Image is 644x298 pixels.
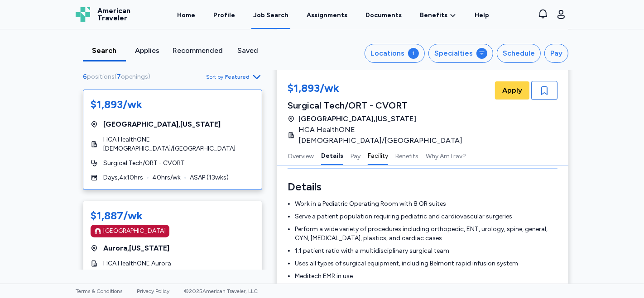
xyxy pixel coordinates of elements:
[497,44,541,63] button: Schedule
[288,180,557,194] h3: Details
[251,1,290,29] a: Job Search
[76,7,90,22] img: Logo
[295,212,557,221] li: Serve a patient population requiring pediatric and cardiovascular surgeries
[408,48,419,59] div: 1
[83,72,154,81] div: ( )
[91,208,143,223] div: $1,887/wk
[395,146,418,165] button: Benefits
[428,44,493,63] button: Specialties
[550,48,562,59] div: Pay
[87,73,115,80] span: positions
[370,48,404,59] div: Locations
[83,73,87,80] span: 6
[91,97,142,112] div: $1,893/wk
[351,146,360,165] button: Pay
[295,259,557,268] li: Uses all types of surgical equipment, including Belmont rapid infusion system
[298,114,416,124] span: [GEOGRAPHIC_DATA] , [US_STATE]
[173,45,223,56] div: Recommended
[206,73,223,80] span: Sort by
[103,243,169,254] span: Aurora , [US_STATE]
[253,11,288,20] div: Job Search
[103,159,185,168] span: Surgical Tech/ORT - CVORT
[321,146,343,165] button: Details
[434,48,473,59] div: Specialties
[295,272,557,281] li: Meditech EMR in use
[544,44,568,63] button: Pay
[137,288,169,294] a: Privacy Policy
[103,119,221,130] span: [GEOGRAPHIC_DATA] , [US_STATE]
[420,11,457,20] a: Benefits
[103,135,255,153] span: HCA HealthONE [DEMOGRAPHIC_DATA]/[GEOGRAPHIC_DATA]
[121,73,148,80] span: openings
[288,99,493,112] div: Surgical Tech/ORT - CVORT
[103,173,143,182] span: Days , 4 x 10 hrs
[295,246,557,255] li: 1:1 patient ratio with a multidisciplinary surgical team
[184,288,258,294] span: © 2025 American Traveler, LLC
[295,225,557,243] li: Perform a wide variety of procedures including orthopedic, ENT, urology, spine, general, GYN, [ME...
[103,227,166,236] div: [GEOGRAPHIC_DATA]
[206,71,262,82] button: Sort byFeatured
[288,146,314,165] button: Overview
[365,44,425,63] button: Locations1
[495,81,529,99] button: Apply
[87,45,122,56] div: Search
[426,146,466,165] button: Why AmTrav?
[230,45,266,56] div: Saved
[502,85,522,96] span: Apply
[298,124,488,146] span: HCA HealthONE [DEMOGRAPHIC_DATA]/[GEOGRAPHIC_DATA]
[288,81,493,97] div: $1,893/wk
[420,11,447,20] span: Benefits
[225,73,250,80] span: Featured
[117,73,121,80] span: 7
[130,45,165,56] div: Applies
[103,259,171,268] span: HCA HealthONE Aurora
[97,7,130,22] span: American Traveler
[503,48,535,59] div: Schedule
[76,288,122,294] a: Terms & Conditions
[368,146,388,165] button: Facility
[295,199,557,208] li: Work in a Pediatric Operating Room with 8 OR suites
[152,173,181,182] span: 40 hrs/wk
[190,173,229,182] span: ASAP ( 13 wks)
